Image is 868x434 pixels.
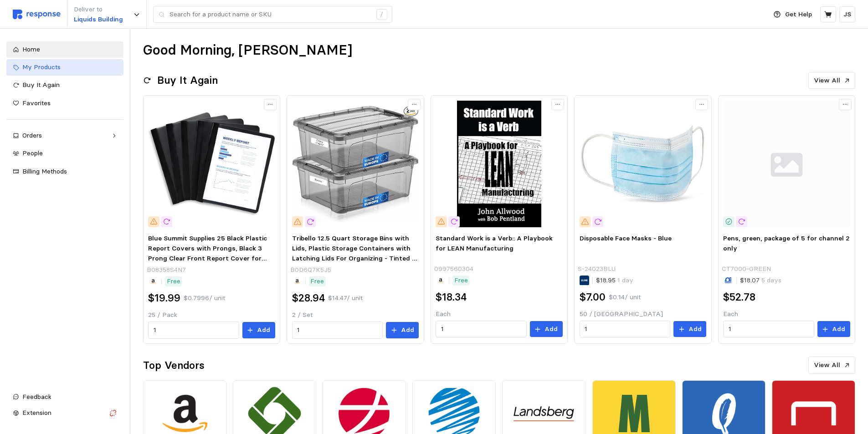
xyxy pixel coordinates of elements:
input: Qty [585,321,665,337]
button: Add [817,321,850,337]
img: 71J9pEVB2+L._AC_SX679_.jpg [148,101,275,227]
h2: $28.94 [292,291,325,305]
input: Qty [297,322,377,338]
h2: $7.00 [580,290,606,304]
span: Feedback [22,393,51,401]
p: Each [436,309,562,319]
p: $18.07 [740,276,781,286]
p: JS [843,10,851,20]
input: Qty [729,321,809,337]
p: 0997560304 [434,264,473,274]
p: View All [814,360,840,370]
a: Favorites [6,95,123,112]
span: Favorites [22,99,51,107]
h2: $19.99 [148,291,180,305]
p: $14.47 / unit [328,293,363,303]
span: Billing Methods [22,167,67,175]
input: Qty [441,321,521,337]
a: Home [6,41,123,58]
button: Add [673,321,706,337]
h2: $18.34 [436,290,467,304]
img: svg%3e [13,10,61,19]
span: Blue Summit Supplies 25 Black Plastic Report Covers with Prongs, Black 3 Prong Clear Front Report... [148,234,267,282]
span: Standard Work is a Verb:: A Playbook for LEAN Manufacturing [436,234,553,252]
p: $18.95 [596,276,633,286]
img: 61H1t8GR0vL._AC_SX679_PIbundle-2,TopRight,0,0_SH20_.jpg [292,101,419,227]
div: Orders [22,131,108,141]
span: Disposable Face Masks - Blue [580,234,672,242]
img: S-24023BLU [580,101,706,227]
h2: $52.78 [723,290,755,304]
button: View All [808,357,855,374]
span: Home [22,45,40,53]
img: 51yJlOC5S9L._SY445_SX342_ControlCacheEqualizer_.jpg [436,101,562,227]
h2: Buy It Again [157,73,218,87]
p: B08358S4N7 [147,265,186,275]
h1: Good Morning, [PERSON_NAME] [143,41,352,59]
input: Search for a product name or SKU [169,6,371,23]
p: Liquids Building [74,15,123,25]
a: People [6,145,123,162]
input: Qty [154,322,234,338]
span: Tribello 12.5 Quart Storage Bins with Lids, Plastic Storage Containers with Latching Lids For Org... [292,234,417,282]
button: Add [530,321,563,337]
a: Billing Methods [6,163,123,180]
p: B0D6Q7K5J5 [290,265,331,275]
p: Get Help [785,10,812,20]
p: Add [401,325,414,335]
span: 1 day [616,276,633,284]
span: Extension [22,408,51,417]
div: / [376,9,387,20]
button: Add [386,322,419,338]
button: Feedback [6,389,123,405]
button: JS [839,6,855,22]
p: 50 / [GEOGRAPHIC_DATA] [580,309,706,319]
h2: Top Vendors [143,358,205,373]
p: Add [544,324,558,334]
p: View All [814,76,840,86]
button: Add [242,322,275,338]
img: svg%3e [723,101,850,227]
span: Buy It Again [22,81,60,89]
button: Extension [6,405,123,421]
p: $0.7996 / unit [184,293,225,303]
span: My Products [22,63,61,71]
p: $0.14 / unit [609,292,641,302]
p: 25 / Pack [148,310,275,320]
span: 5 days [760,276,781,284]
p: 2 / Set [292,310,419,320]
span: People [22,149,43,157]
a: Orders [6,128,123,144]
p: Free [310,276,324,286]
p: CT7000-GREEN [722,264,771,274]
span: Pens, green, package of 5 for channel 2 only [723,234,850,252]
p: Add [257,325,270,335]
p: Deliver to [74,5,123,15]
p: Free [167,276,180,286]
a: Buy It Again [6,77,123,93]
p: Add [688,324,702,334]
button: Get Help [768,6,817,23]
p: Free [454,276,468,286]
p: Each [723,309,850,319]
button: View All [808,72,855,89]
p: Add [832,324,845,334]
a: My Products [6,59,123,76]
p: S-24023BLU [578,264,616,274]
